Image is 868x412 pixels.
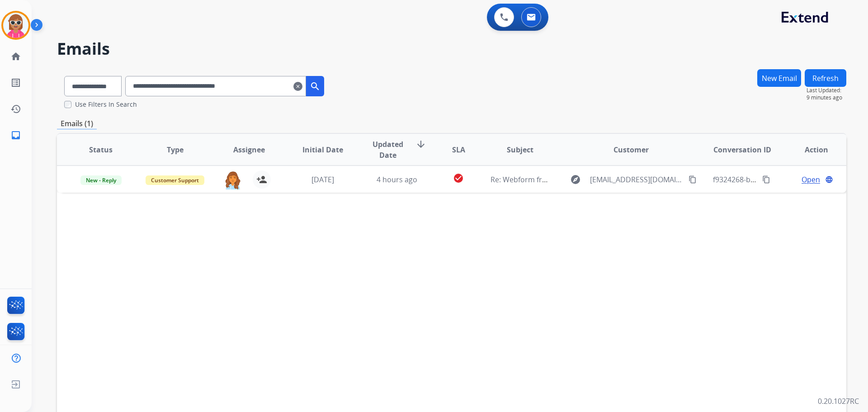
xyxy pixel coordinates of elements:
[415,139,426,150] mat-icon: arrow_downward
[757,69,801,87] button: New Email
[89,144,113,155] span: Status
[805,69,846,87] button: Refresh
[3,13,28,38] img: avatar
[507,144,533,155] span: Subject
[713,175,851,185] span: f9324268-b838-4b21-a661-386c35318005
[825,175,833,184] mat-icon: language
[772,134,846,166] th: Action
[377,175,417,185] span: 4 hours ago
[256,174,267,185] mat-icon: person_add
[10,77,21,88] mat-icon: list_alt
[302,144,343,155] span: Initial Date
[613,144,649,155] span: Customer
[311,175,334,185] span: [DATE]
[80,175,122,185] span: New - Reply
[10,130,21,141] mat-icon: inbox
[57,118,97,129] p: Emails (1)
[762,175,770,184] mat-icon: content_copy
[452,144,465,155] span: SLA
[689,175,697,184] mat-icon: content_copy
[570,174,581,185] mat-icon: explore
[10,51,21,62] mat-icon: home
[491,175,708,185] span: Re: Webform from [EMAIL_ADDRESS][DOMAIN_NAME] on [DATE]
[167,144,184,155] span: Type
[818,396,859,407] p: 0.20.1027RC
[713,144,771,155] span: Conversation ID
[233,144,265,155] span: Assignee
[807,94,846,101] span: 9 minutes ago
[57,40,846,58] h2: Emails
[75,100,137,109] label: Use Filters In Search
[802,174,820,185] span: Open
[368,139,409,161] span: Updated Date
[590,174,683,185] span: [EMAIL_ADDRESS][DOMAIN_NAME]
[10,104,21,114] mat-icon: history
[807,87,846,94] span: Last Updated:
[310,81,321,92] mat-icon: search
[146,175,204,185] span: Customer Support
[293,81,302,92] mat-icon: clear
[453,173,464,184] mat-icon: check_circle
[224,170,242,189] img: agent-avatar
